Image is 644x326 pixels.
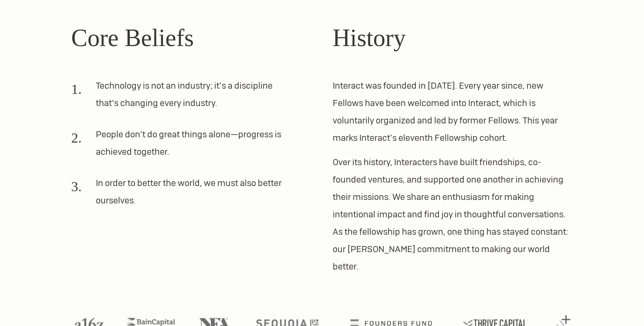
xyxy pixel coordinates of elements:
[71,20,312,56] h2: Core Beliefs
[71,77,291,119] li: Technology is not an industry; it’s a discipline that’s changing every industry.
[333,153,573,275] p: Over its history, Interacters have built friendships, co-founded ventures, and supported one anot...
[333,77,573,146] p: Interact was founded in [DATE]. Every year since, new Fellows have been welcomed into Interact, w...
[71,174,291,216] li: In order to better the world, we must also better ourselves.
[71,126,291,167] li: People don’t do great things alone—progress is achieved together.
[333,20,573,56] h2: History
